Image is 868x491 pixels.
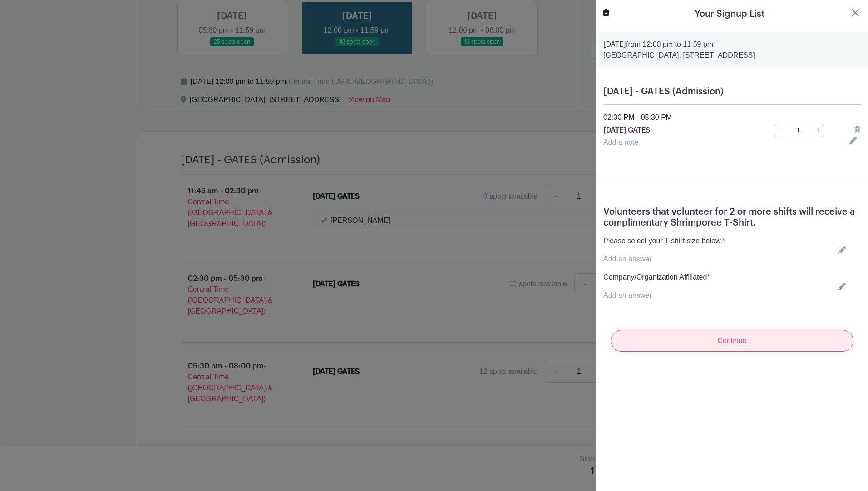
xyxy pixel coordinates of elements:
[603,86,861,97] h5: [DATE] - GATES (Admission)
[603,125,749,136] p: [DATE] GATES
[603,236,725,246] p: Please select your T-shirt size below.
[598,112,866,123] div: 02:30 PM - 05:30 PM
[603,39,861,50] p: from 12:00 pm to 11:59 pm
[850,7,861,18] button: Close
[813,123,824,137] a: +
[603,291,652,299] a: Add an answer
[603,206,861,228] h5: Volunteers that volunteer for 2 or more shifts will receive a complimentary Shrimporee T-Shirt.
[611,330,853,352] input: Continue
[603,138,638,146] a: Add a note
[603,41,626,48] strong: [DATE]
[774,123,784,137] a: -
[603,50,861,61] p: [GEOGRAPHIC_DATA], [STREET_ADDRESS]
[603,272,710,283] p: Company/Organization Affiliated
[603,255,652,263] a: Add an answer
[695,7,764,21] h5: Your Signup List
